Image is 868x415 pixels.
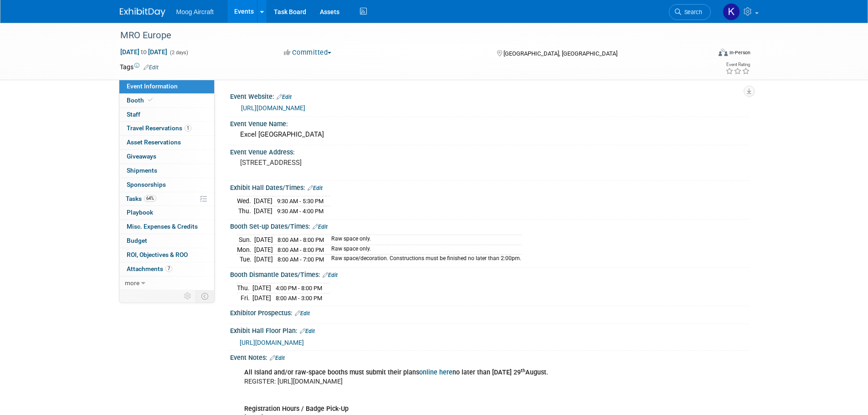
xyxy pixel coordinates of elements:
[119,136,214,149] a: Asset Reservations
[326,245,521,255] td: Raw space only.
[127,167,157,174] span: Shipments
[237,245,254,255] td: Mon.
[254,196,272,206] td: [DATE]
[277,208,324,215] span: 9:30 AM - 4:00 PM
[119,248,214,262] a: ROI, Objectives & ROO
[277,94,292,100] a: Edit
[119,220,214,234] a: Misc. Expenses & Credits
[120,48,168,56] span: [DATE] [DATE]
[127,265,172,272] span: Attachments
[127,209,153,216] span: Playbook
[281,48,335,57] button: Committed
[119,150,214,164] a: Giveaways
[237,255,254,264] td: Tue.
[295,310,310,317] a: Edit
[241,104,305,112] a: [URL][DOMAIN_NAME]
[127,97,154,104] span: Booth
[230,220,749,231] div: Booth Set-up Dates/Times:
[725,62,750,67] div: Event Rating
[719,49,728,56] img: Format-Inperson.png
[230,181,749,193] div: Exhibit Hall Dates/Times:
[127,82,178,90] span: Event Information
[117,27,697,44] div: MRO Europe
[240,339,304,346] a: [URL][DOMAIN_NAME]
[127,138,181,146] span: Asset Reservations
[254,255,273,264] td: [DATE]
[230,306,749,318] div: Exhibitor Prospectus:
[326,235,521,245] td: Raw space only.
[230,117,749,128] div: Event Venue Name:
[270,355,285,361] a: Edit
[254,235,273,245] td: [DATE]
[144,64,159,71] a: Edit
[127,124,191,132] span: Travel Reservations
[323,272,338,278] a: Edit
[127,223,198,230] span: Misc. Expenses & Credits
[254,245,273,255] td: [DATE]
[244,369,548,376] b: All Island and/or raw-space booths must submit their plans no later than [DATE] 29 August.
[326,255,521,264] td: Raw space/decoration. Constructions must be finished no later than 2:00pm.
[126,195,156,202] span: Tasks
[119,94,214,108] a: Booth
[119,277,214,290] a: more
[169,50,188,56] span: (2 days)
[195,290,214,302] td: Toggle Event Tabs
[681,9,702,15] span: Search
[237,128,742,142] div: Excel [GEOGRAPHIC_DATA]
[119,206,214,220] a: Playbook
[669,4,711,20] a: Search
[252,293,271,302] td: [DATE]
[237,283,252,293] td: Thu.
[657,47,751,61] div: Event Format
[230,145,749,157] div: Event Venue Address:
[127,153,156,160] span: Giveaways
[185,125,191,132] span: 1
[119,234,214,248] a: Budget
[276,285,322,292] span: 4:00 PM - 8:00 PM
[165,265,172,272] span: 7
[244,405,349,413] b: Registration Hours / Badge Pick-Up
[176,8,214,15] span: Moog Aircraft
[139,48,148,56] span: to
[503,50,617,57] span: [GEOGRAPHIC_DATA], [GEOGRAPHIC_DATA]
[127,111,140,118] span: Staff
[119,80,214,93] a: Event Information
[277,256,324,263] span: 8:00 AM - 7:00 PM
[277,236,324,243] span: 8:00 AM - 8:00 PM
[240,159,436,167] pre: [STREET_ADDRESS]
[180,290,196,302] td: Personalize Event Tab Strip
[277,246,324,253] span: 8:00 AM - 8:00 PM
[237,235,254,245] td: Sun.
[313,224,328,230] a: Edit
[119,262,214,276] a: Attachments7
[119,122,214,135] a: Travel Reservations1
[254,206,272,216] td: [DATE]
[127,237,147,244] span: Budget
[723,3,740,20] img: Kelsey Blackley
[237,293,252,302] td: Fri.
[119,108,214,122] a: Staff
[120,8,165,17] img: ExhibitDay
[237,196,254,206] td: Wed.
[230,324,749,336] div: Exhibit Hall Floor Plan:
[308,185,323,191] a: Edit
[120,62,159,72] td: Tags
[230,351,749,363] div: Event Notes:
[729,49,750,56] div: In-Person
[119,192,214,206] a: Tasks64%
[419,369,452,376] a: online here
[230,268,749,280] div: Booth Dismantle Dates/Times:
[119,164,214,178] a: Shipments
[148,97,153,102] i: Booth reservation complete
[521,368,525,374] sup: th
[252,283,271,293] td: [DATE]
[119,178,214,192] a: Sponsorships
[237,206,254,216] td: Thu.
[276,295,322,302] span: 8:00 AM - 3:00 PM
[144,195,156,202] span: 64%
[125,279,139,287] span: more
[127,251,188,258] span: ROI, Objectives & ROO
[230,90,749,102] div: Event Website:
[300,328,315,334] a: Edit
[127,181,166,188] span: Sponsorships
